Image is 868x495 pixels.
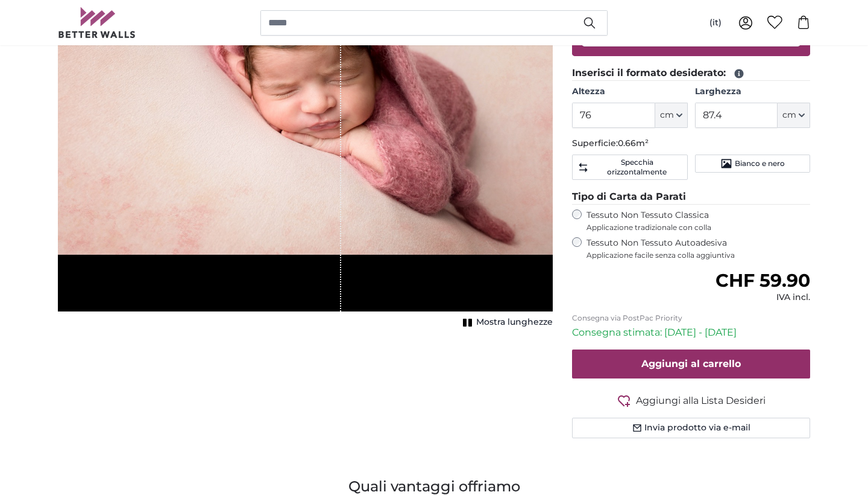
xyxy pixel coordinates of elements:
span: Applicazione facile senza colla aggiuntiva [587,251,810,260]
span: Bianco e nero [735,159,785,168]
p: Consegna stimata: [DATE] - [DATE] [572,325,810,340]
label: Tessuto Non Tessuto Classica [587,209,810,232]
span: Specchia orizzontalmente [592,158,682,177]
label: Tessuto Non Tessuto Autoadesiva [587,237,810,260]
button: Specchia orizzontalmente [572,155,687,180]
img: Betterwalls [58,7,136,38]
button: Aggiungi al carrello [572,350,810,378]
button: cm [778,103,810,128]
span: cm [660,109,674,121]
span: Aggiungi al carrello [641,358,741,369]
button: Invia prodotto via e-mail [572,418,810,438]
label: Altezza [572,86,687,98]
span: Aggiungi alla Lista Desideri [636,394,766,408]
button: Bianco e nero [695,155,810,173]
button: cm [655,103,688,128]
label: Larghezza [695,86,810,98]
button: (it) [700,12,731,34]
span: 0.66m² [618,138,649,148]
p: Superficie: [572,138,810,150]
span: CHF 59.90 [715,269,810,292]
button: Aggiungi alla Lista Desideri [572,393,810,408]
span: cm [782,109,796,121]
legend: Tipo di Carta da Parati [572,190,810,205]
legend: Inserisci il formato desiderato: [572,66,810,81]
span: Applicazione tradizionale con colla [587,223,810,232]
span: Mostra lunghezze [476,316,553,328]
p: Consegna via PostPac Priority [572,313,810,323]
div: IVA incl. [715,292,810,304]
button: Mostra lunghezze [459,314,553,331]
